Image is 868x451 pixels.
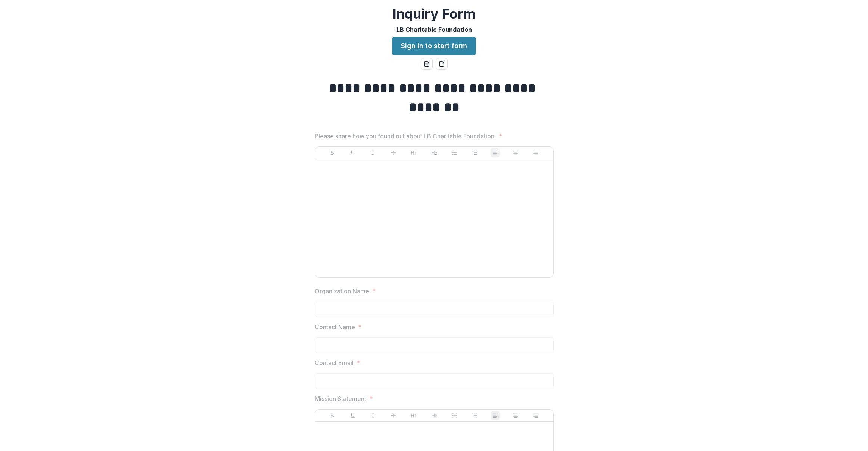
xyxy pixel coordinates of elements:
[430,411,439,420] button: Heading 2
[368,411,377,420] button: Italicize
[409,411,418,420] button: Heading 1
[430,148,439,157] button: Heading 2
[315,287,369,296] p: Organization Name
[328,411,337,420] button: Bold
[531,148,540,157] button: Align Right
[470,148,479,157] button: Ordered List
[491,411,500,420] button: Align Left
[315,394,366,403] p: Mission Statement
[531,411,540,420] button: Align Right
[348,148,357,157] button: Underline
[409,148,418,157] button: Heading 1
[470,411,479,420] button: Ordered List
[315,322,355,331] p: Contact Name
[396,25,472,34] p: LB Charitable Foundation
[450,411,459,420] button: Bullet List
[436,58,448,70] button: pdf-download
[491,148,500,157] button: Align Left
[421,58,433,70] button: word-download
[511,148,520,157] button: Align Center
[511,411,520,420] button: Align Center
[368,148,377,157] button: Italicize
[315,132,496,140] p: Please share how you found out about LB Charitable Foundation.
[450,148,459,157] button: Bullet List
[393,6,476,22] h2: Inquiry Form
[315,358,354,367] p: Contact Email
[389,148,398,157] button: Strike
[392,37,476,55] a: Sign in to start form
[328,148,337,157] button: Bold
[389,411,398,420] button: Strike
[348,411,357,420] button: Underline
